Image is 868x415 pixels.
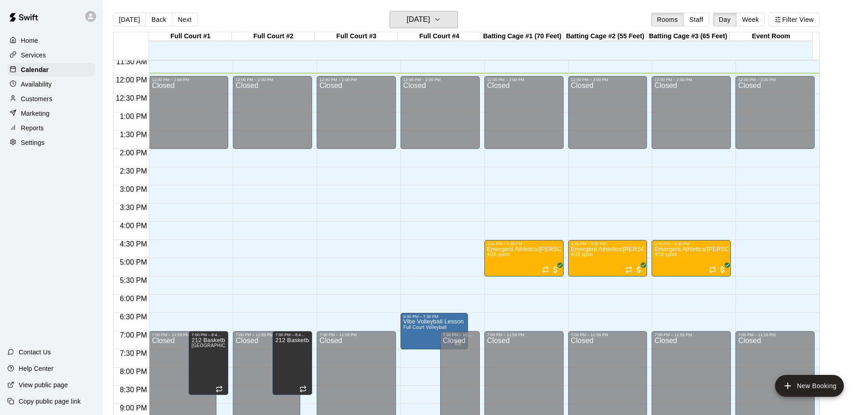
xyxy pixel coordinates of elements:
[484,240,564,277] div: 4:30 PM – 5:30 PM: Emergent Athletics/Jake Dyson Performance Training
[21,94,52,103] p: Customers
[403,314,465,319] div: 6:30 PM – 7:30 PM
[152,333,214,337] div: 7:00 PM – 11:59 PM
[568,240,647,277] div: 4:30 PM – 5:30 PM: Emergent Athletics/Jake Dyson Performance Training
[775,375,844,397] button: add
[317,76,396,149] div: 12:00 PM – 2:00 PM: Closed
[315,32,398,41] div: Full Court #3
[319,77,393,82] div: 12:00 PM – 2:00 PM
[651,13,684,26] button: Rooms
[191,333,226,337] div: 7:00 PM – 8:45 PM
[564,32,647,41] div: Batting Cage #2 (55 Feet)
[19,348,51,357] p: Contact Us
[21,109,50,118] p: Marketing
[275,333,309,337] div: 7:00 PM – 8:45 PM
[709,266,716,273] span: Recurring event
[114,58,149,66] span: 11:30 AM
[19,380,68,389] p: View public page
[118,149,149,157] span: 2:00 PM
[118,167,149,175] span: 2:30 PM
[487,82,561,152] div: Closed
[571,82,645,152] div: Closed
[21,51,46,60] p: Services
[568,76,647,149] div: 12:00 PM – 2:00 PM: Closed
[19,397,81,406] p: Copy public page link
[7,63,95,77] a: Calendar
[443,333,477,337] div: 7:00 PM – 11:59 PM
[118,368,149,375] span: 8:00 PM
[21,80,52,89] p: Availability
[634,265,643,274] span: All customers have paid
[571,241,645,246] div: 4:30 PM – 5:30 PM
[216,385,223,393] span: Recurring event
[236,77,309,82] div: 12:00 PM – 2:00 PM
[487,333,561,337] div: 7:00 PM – 11:59 PM
[118,204,149,211] span: 3:30 PM
[118,404,149,412] span: 9:00 PM
[738,77,812,82] div: 12:00 PM – 2:00 PM
[401,76,480,149] div: 12:00 PM – 2:00 PM: Closed
[236,333,298,337] div: 7:00 PM – 11:59 PM
[152,77,226,82] div: 12:00 PM – 2:00 PM
[19,364,53,373] p: Help Center
[769,13,820,26] button: Filter View
[403,325,447,330] span: Full Court Volleyball
[319,333,393,337] div: 7:00 PM – 11:59 PM
[113,94,149,102] span: 12:30 PM
[191,343,259,348] span: [GEOGRAPHIC_DATA] #2 East
[118,131,149,138] span: 1:30 PM
[407,13,430,26] h6: [DATE]
[487,77,561,82] div: 12:00 PM – 2:00 PM
[189,331,228,395] div: 7:00 PM – 8:45 PM: 212 Basketball
[118,258,149,266] span: 5:00 PM
[403,82,477,152] div: Closed
[118,331,149,339] span: 7:00 PM
[487,252,509,257] span: 4/16 spots filled
[118,277,149,284] span: 5:30 PM
[481,32,564,41] div: Batting Cage #1 (70 Feet)
[683,13,709,26] button: Staff
[149,76,228,149] div: 12:00 PM – 2:00 PM: Closed
[654,77,728,82] div: 12:00 PM – 2:00 PM
[7,34,95,47] a: Home
[652,76,731,149] div: 12:00 PM – 2:00 PM: Closed
[390,11,458,28] button: [DATE]
[484,76,564,149] div: 12:00 PM – 2:00 PM: Closed
[118,113,149,120] span: 1:00 PM
[7,48,95,62] a: Services
[718,265,727,274] span: All customers have paid
[145,13,172,26] button: Back
[118,185,149,193] span: 3:00 PM
[654,82,728,152] div: Closed
[113,13,146,26] button: [DATE]
[647,32,729,41] div: Batting Cage #3 (65 Feet)
[113,76,149,84] span: 12:00 PM
[7,77,95,91] a: Availability
[736,13,765,26] button: Week
[571,333,645,337] div: 7:00 PM – 11:59 PM
[152,82,226,152] div: Closed
[542,266,549,273] span: Recurring event
[21,36,38,45] p: Home
[654,241,728,246] div: 4:30 PM – 5:30 PM
[713,13,737,26] button: Day
[729,32,812,41] div: Event Room
[652,240,731,277] div: 4:30 PM – 5:30 PM: Emergent Athletics/Jake Dyson Performance Training
[21,123,44,133] p: Reports
[7,92,95,106] a: Customers
[319,82,393,152] div: Closed
[172,13,197,26] button: Next
[7,136,95,149] a: Settings
[21,65,49,74] p: Calendar
[118,313,149,321] span: 6:30 PM
[398,32,481,41] div: Full Court #4
[118,222,149,230] span: 4:00 PM
[571,252,593,257] span: 4/16 spots filled
[735,76,815,149] div: 12:00 PM – 2:00 PM: Closed
[403,77,477,82] div: 12:00 PM – 2:00 PM
[118,349,149,357] span: 7:30 PM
